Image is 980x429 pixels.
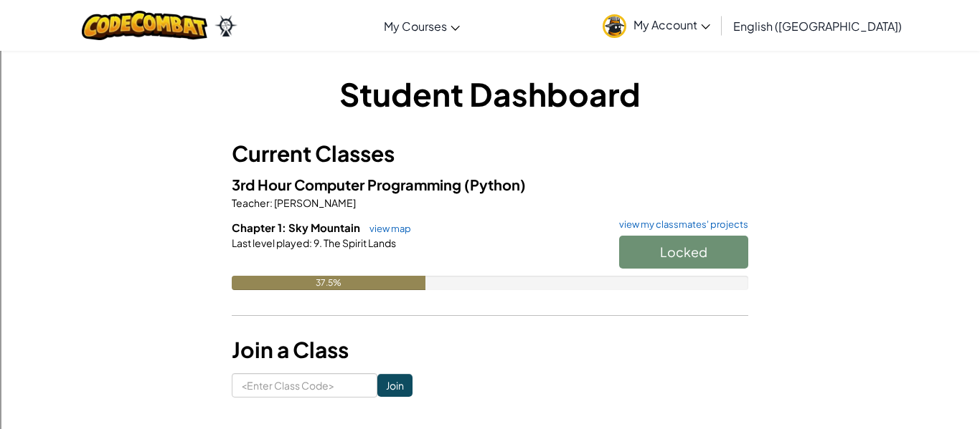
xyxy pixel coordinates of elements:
[6,32,974,44] div: Move To ...
[6,57,974,70] div: Options
[726,6,909,45] a: English ([GEOGRAPHIC_DATA])
[82,11,207,40] img: CodeCombat logo
[6,96,974,109] div: Move To ...
[733,19,902,34] span: English ([GEOGRAPHIC_DATA])
[215,15,237,37] img: Ozaria
[595,3,717,48] a: My Account
[6,6,974,19] div: Sort A > Z
[6,70,974,83] div: Sign out
[6,19,974,32] div: Sort New > Old
[633,17,710,32] span: My Account
[603,14,626,38] img: avatar
[384,19,447,34] span: My Courses
[6,44,974,57] div: Delete
[6,83,974,96] div: Rename
[377,6,467,45] a: My Courses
